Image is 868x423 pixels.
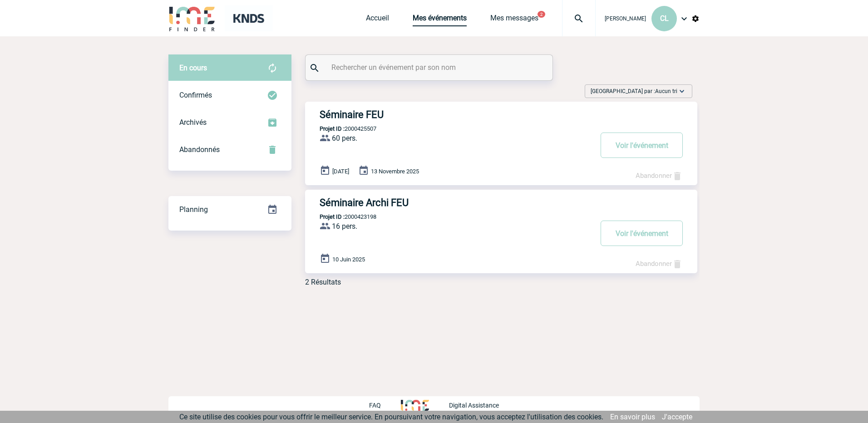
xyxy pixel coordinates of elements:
[677,87,686,96] img: baseline_expand_more_white_24dp-b.png
[168,196,291,222] a: Planning
[179,413,603,421] span: Ce site utilise des cookies pour vous offrir le meilleur service. En poursuivant votre navigation...
[369,402,381,409] p: FAQ
[305,213,376,220] p: 2000423198
[660,14,669,23] span: CL
[662,413,692,421] a: J'accepte
[332,134,357,143] span: 60 pers.
[168,136,291,163] div: Retrouvez ici tous vos événements annulés
[636,172,683,180] a: Abandonner
[610,413,655,421] a: En savoir plus
[305,197,697,208] a: Séminaire Archi FEU
[449,402,499,409] p: Digital Assistance
[591,87,677,96] span: [GEOGRAPHIC_DATA] par :
[305,109,697,120] a: Séminaire FEU
[320,125,345,132] b: Projet ID :
[168,54,291,82] div: Retrouvez ici tous vos évènements avant confirmation
[168,196,291,223] div: Retrouvez ici tous vos événements organisés par date et état d'avancement
[413,14,467,26] a: Mes événements
[305,278,341,286] div: 2 Résultats
[168,109,291,136] div: Retrouvez ici tous les événements que vous avez décidé d'archiver
[655,88,677,94] span: Aucun tri
[179,145,220,154] span: Abandonnés
[320,197,592,208] h3: Séminaire Archi FEU
[179,64,207,72] span: En cours
[179,118,207,127] span: Archivés
[538,11,545,18] button: 2
[401,400,429,411] img: http://www.idealmeetingsevents.fr/
[329,61,531,74] input: Rechercher un événement par son nom
[320,109,592,120] h3: Séminaire FEU
[332,222,357,231] span: 16 pers.
[366,14,389,26] a: Accueil
[179,91,212,99] span: Confirmés
[332,256,365,263] span: 10 Juin 2025
[605,15,646,22] span: [PERSON_NAME]
[332,168,349,175] span: [DATE]
[179,205,208,214] span: Planning
[601,133,683,158] button: Voir l'événement
[305,125,376,132] p: 2000425507
[168,5,216,31] img: IME-Finder
[636,260,683,268] a: Abandonner
[320,213,345,220] b: Projet ID :
[369,400,401,409] a: FAQ
[601,221,683,246] button: Voir l'événement
[490,14,538,26] a: Mes messages
[371,168,419,175] span: 13 Novembre 2025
